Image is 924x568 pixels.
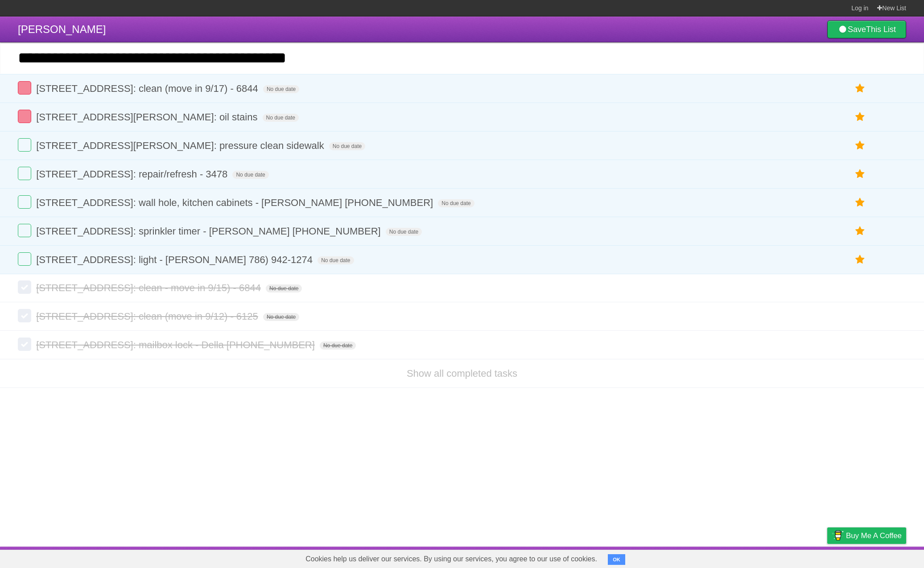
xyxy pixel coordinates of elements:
[18,195,31,209] label: Done
[850,549,906,566] a: Suggest a feature
[36,197,435,208] span: [STREET_ADDRESS]: wall hole, kitchen cabinets - [PERSON_NAME] [PHONE_NUMBER]
[852,252,869,267] label: Star task
[266,284,302,292] span: No due date
[18,309,31,322] label: Done
[18,23,106,35] span: [PERSON_NAME]
[263,114,299,122] span: No due date
[18,81,31,95] label: Done
[832,528,844,543] img: Buy me a coffee
[852,81,869,96] label: Star task
[785,549,805,566] a: Terms
[36,254,315,265] span: [STREET_ADDRESS]: light - [PERSON_NAME] 786) 942-1274
[36,169,230,180] span: [STREET_ADDRESS]: repair/refresh - 3478
[36,83,260,94] span: [STREET_ADDRESS]: clean (move in 9/17) - 6844
[866,25,896,34] b: This List
[852,224,869,239] label: Star task
[407,368,517,379] a: Show all completed tasks
[816,549,839,566] a: Privacy
[320,342,356,350] span: No due date
[18,167,31,180] label: Done
[852,195,869,210] label: Star task
[263,85,299,93] span: No due date
[18,224,31,237] label: Done
[852,167,869,181] label: Star task
[438,199,474,207] span: No due date
[827,527,906,544] a: Buy me a coffee
[263,313,299,321] span: No due date
[36,111,260,123] span: [STREET_ADDRESS][PERSON_NAME]: oil stains
[709,549,727,566] a: About
[386,228,422,236] span: No due date
[36,282,263,293] span: [STREET_ADDRESS]: clean - move in 9/15) - 6844
[852,110,869,124] label: Star task
[18,280,31,294] label: Done
[329,142,365,150] span: No due date
[18,252,31,266] label: Done
[846,528,902,543] span: Buy me a coffee
[18,338,31,351] label: Done
[827,21,906,38] a: SaveThis List
[36,339,317,350] span: [STREET_ADDRESS]: mailbox lock - Della [PHONE_NUMBER]
[232,171,268,179] span: No due date
[318,256,354,264] span: No due date
[36,226,383,237] span: [STREET_ADDRESS]: sprinkler timer - [PERSON_NAME] [PHONE_NUMBER]
[36,140,326,151] span: [STREET_ADDRESS][PERSON_NAME]: pressure clean sidewalk
[36,311,260,322] span: [STREET_ADDRESS]: clean (move in 9/12) - 6125
[18,110,31,123] label: Done
[18,138,31,152] label: Done
[852,138,869,153] label: Star task
[738,549,774,566] a: Developers
[297,550,606,568] span: Cookies help us deliver our services. By using our services, you agree to our use of cookies.
[608,554,625,565] button: OK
